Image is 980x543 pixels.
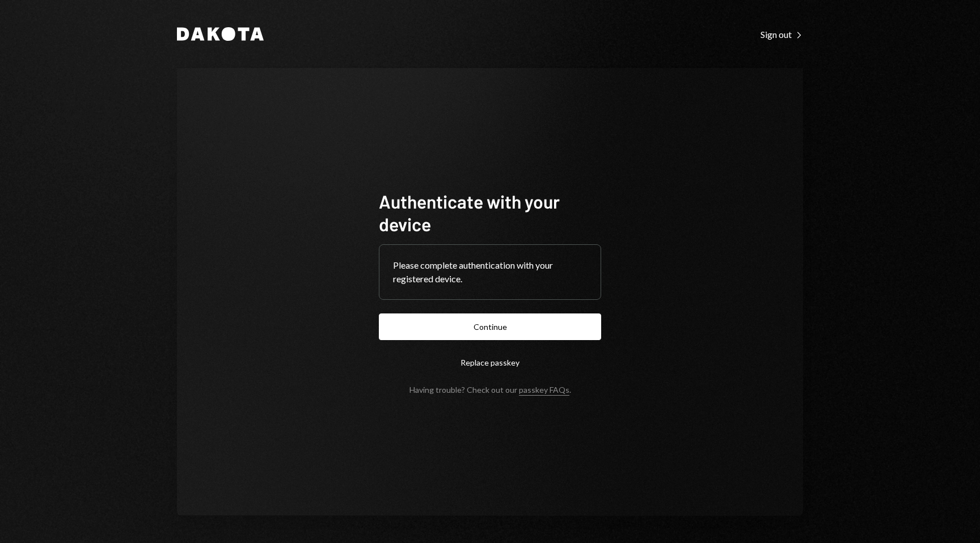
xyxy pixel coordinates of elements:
[379,190,601,235] h1: Authenticate with your device
[519,385,569,396] a: passkey FAQs
[761,28,803,40] a: Sign out
[761,29,803,40] div: Sign out
[409,385,571,394] div: Having trouble? Check out our .
[379,313,601,340] button: Continue
[393,258,587,286] div: Please complete authentication with your registered device.
[379,349,601,376] button: Replace passkey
